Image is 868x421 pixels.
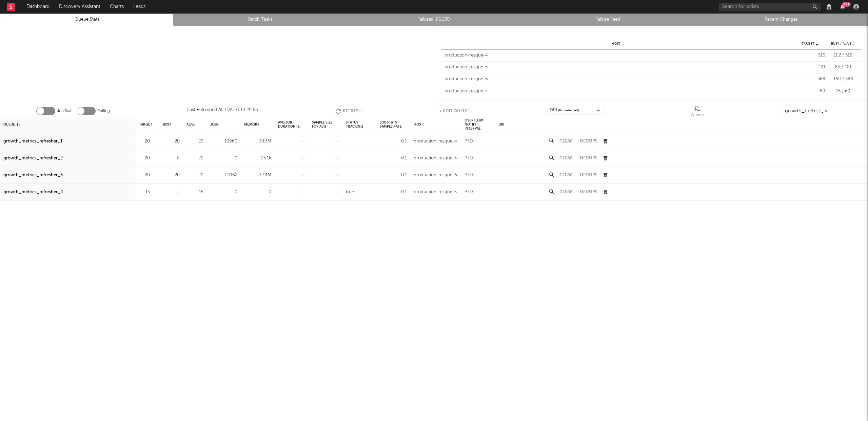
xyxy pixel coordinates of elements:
span: Busy / Alive [831,42,851,46]
div: 8 [163,154,180,162]
a: Failures (96,236) [351,16,517,24]
div: Overflow Notify Interval [465,117,492,132]
div: Sample Size For Avg [312,117,339,132]
button: Dedupe [580,156,597,160]
div: 0.1 [380,154,407,162]
a: growth_metrics_refresher_2 [3,154,63,162]
label: Job Stats [57,107,73,115]
div: 69 [795,88,825,95]
div: Host [414,117,423,132]
a: growth_metrics_refresher_3 [3,171,63,179]
div: 10960 [210,137,237,146]
div: 20 [186,154,203,162]
button: Clear [559,190,573,194]
button: Clear [559,173,573,177]
div: 0 [210,154,237,162]
div: Busy [163,117,171,132]
div: DRI [550,106,579,114]
div: production-resque-5 [445,64,791,71]
a: growth_metrics_refresher_4 [3,188,63,196]
div: Queue [691,106,704,119]
span: ( 8 / 8 selected) [558,106,579,114]
div: production-resque-4 [445,52,791,59]
div: 32.4M [244,171,271,179]
div: 0.1 [380,137,407,146]
button: Refresh [335,106,362,116]
div: 25.1k [244,154,271,162]
div: 15 [139,188,150,196]
div: Job Stats Sample Rate [380,117,407,132]
div: production-resque-6 [414,171,457,179]
div: 20 [163,137,180,146]
div: production-resque-6 [445,76,791,83]
div: production-resque-7 [445,88,791,95]
div: 20 [186,171,203,179]
div: 15 [186,188,203,196]
div: 0.1 [380,188,407,196]
a: Recent Changes [698,16,864,24]
div: Avg Job Duration (s) [278,117,305,132]
div: P7D [465,154,473,162]
input: Search... [781,106,832,116]
div: production-resque-4 [414,137,457,146]
div: Memory [244,117,259,132]
a: growth_metrics_refresher_1 [3,137,62,146]
div: P7D [465,137,473,146]
div: 20 [139,171,150,179]
div: P7D [465,188,473,196]
div: 0 [244,188,271,196]
button: Dedupe [580,173,597,177]
button: Dedupe [580,190,597,194]
input: Search for artists [719,3,821,11]
div: 169 / 388 [829,76,857,83]
button: 99+ [840,4,845,9]
div: 20162 [210,171,237,179]
button: + Add Queue [439,106,469,116]
div: 15 / 69 [829,88,857,95]
div: 0 [210,188,237,196]
div: 20 [186,137,203,146]
div: Status Tracking [346,117,373,132]
div: 20 [139,137,150,146]
div: 30.3M [244,137,271,146]
div: 421 [795,64,825,71]
div: Alive [186,117,195,132]
button: Dedupe [580,139,597,143]
div: DRI [498,117,504,132]
span: Target [802,42,814,46]
div: Target [139,117,152,132]
a: Queue Stats [4,16,170,24]
div: 388 [795,76,825,83]
a: Failure Feed [525,16,691,24]
div: production-resque-5 [414,188,457,196]
div: 20 [163,171,180,179]
span: Host [611,42,620,46]
div: 99 + [842,2,851,7]
div: production-resque-5 [414,154,457,162]
div: 0.1 [380,171,407,179]
div: 63 / 421 [829,64,857,71]
a: Batch Tasks [177,16,343,24]
div: P7D [465,171,473,179]
div: true [346,188,354,196]
button: Clear [559,139,573,143]
div: Jobs [210,117,219,132]
div: Queue [691,111,704,119]
div: Last Refreshed At: [DATE] 18:20:56 [187,106,258,116]
button: Clear [559,156,573,160]
div: 20 [139,154,150,162]
label: Polling [97,107,110,115]
div: 516 [795,52,825,59]
div: 102 / 516 [829,52,857,59]
div: Queue [3,117,20,132]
